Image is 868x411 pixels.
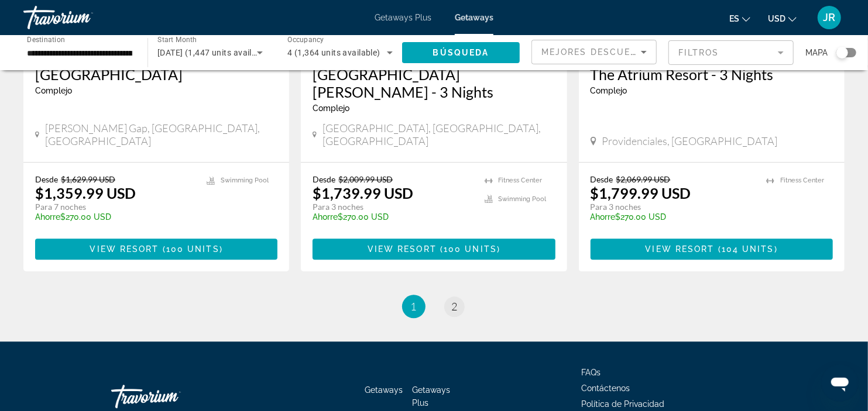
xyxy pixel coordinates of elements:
[287,48,380,57] span: 4 (1,364 units available)
[499,195,547,203] span: Swimming Pool
[368,244,437,254] span: View Resort
[287,36,324,44] span: Occupancy
[313,202,472,212] p: Para 3 noches
[780,177,824,184] span: Fitness Center
[35,212,195,222] p: $270.00 USD
[729,10,750,27] button: Change language
[729,14,739,23] span: es
[35,212,60,222] span: Ahorre
[433,48,489,57] span: Búsqueda
[452,300,458,313] span: 2
[668,40,794,65] button: Filter
[499,177,543,184] span: Fitness Center
[824,12,836,23] span: JR
[768,14,785,23] span: USD
[375,13,431,22] a: Getaways Plus
[591,184,691,202] p: $1,799.99 USD
[221,177,269,184] span: Swimming Pool
[591,202,754,212] p: Para 3 noches
[437,244,500,254] span: ( )
[35,202,195,212] p: Para 7 noches
[90,244,159,254] span: View Resort
[365,385,403,395] a: Getaways
[338,174,393,184] span: $2,009.99 USD
[591,86,627,95] span: Complejo
[591,239,833,260] button: View Resort(104 units)
[27,36,65,44] span: Destination
[581,368,601,377] a: FAQs
[591,174,613,184] span: Desde
[313,212,338,222] span: Ahorre
[602,134,778,147] span: Providenciales, [GEOGRAPHIC_DATA]
[313,184,413,202] p: $1,739.99 USD
[313,65,555,101] a: [GEOGRAPHIC_DATA][PERSON_NAME] - 3 Nights
[402,42,520,63] button: Búsqueda
[313,212,472,222] p: $270.00 USD
[313,103,349,113] span: Complejo
[412,385,450,407] a: Getaways Plus
[715,244,778,254] span: ( )
[616,174,671,184] span: $2,069.99 USD
[157,36,197,44] span: Start Month
[35,239,277,260] button: View Resort(100 units)
[35,65,277,83] a: [GEOGRAPHIC_DATA]
[541,47,658,57] span: Mejores descuentos
[313,239,555,260] button: View Resort(100 units)
[35,184,136,202] p: $1,359.99 USD
[35,174,58,184] span: Desde
[455,13,493,22] a: Getaways
[35,86,72,95] span: Complejo
[444,244,497,254] span: 100 units
[768,10,797,27] button: Change currency
[646,244,715,254] span: View Resort
[821,364,859,402] iframe: Botón para iniciar la ventana de mensajería
[313,174,335,184] span: Desde
[581,399,664,409] a: Política de Privacidad
[166,244,219,254] span: 100 units
[411,300,417,313] span: 1
[23,2,140,33] a: Travorium
[323,122,555,147] span: [GEOGRAPHIC_DATA], [GEOGRAPHIC_DATA], [GEOGRAPHIC_DATA]
[722,244,774,254] span: 104 units
[581,384,630,393] a: Contáctenos
[157,48,271,57] span: [DATE] (1,447 units available)
[159,244,223,254] span: ( )
[23,295,845,318] nav: Pagination
[805,44,828,61] span: Mapa
[541,45,647,59] mat-select: Sort by
[591,212,616,222] span: Ahorre
[45,122,277,147] span: [PERSON_NAME] Gap, [GEOGRAPHIC_DATA], [GEOGRAPHIC_DATA]
[591,212,754,222] p: $270.00 USD
[814,5,845,30] button: User Menu
[591,65,833,83] a: The Atrium Resort - 3 Nights
[61,174,115,184] span: $1,629.99 USD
